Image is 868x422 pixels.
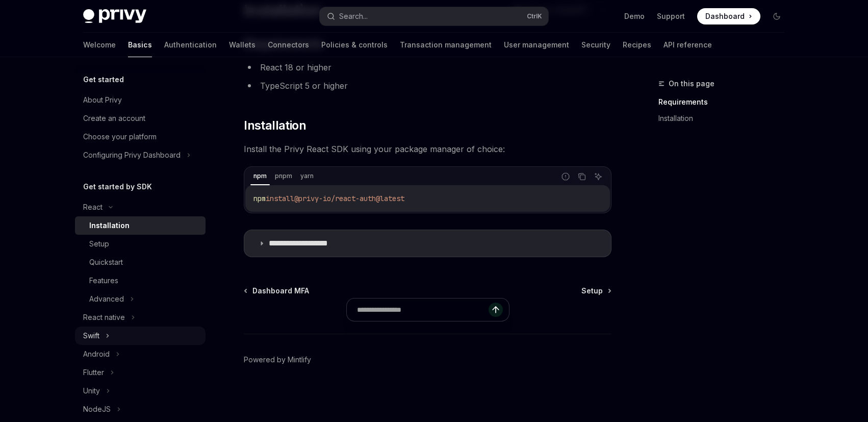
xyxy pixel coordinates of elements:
[244,79,611,93] li: TypeScript 5 or higher
[294,194,404,203] span: @privy-io/react-auth@latest
[504,33,569,57] a: User management
[623,33,651,57] a: Recipes
[575,170,589,183] button: Copy the contents from the code block
[320,7,548,26] button: Search...CtrlK
[89,275,118,287] div: Features
[527,12,542,20] span: Ctrl K
[83,73,124,86] h5: Get started
[83,385,100,397] div: Unity
[83,330,99,342] div: Swift
[89,293,124,305] div: Advanced
[581,286,603,296] span: Setup
[297,170,317,182] div: yarn
[657,11,685,21] a: Support
[75,271,206,290] a: Features
[705,11,745,21] span: Dashboard
[624,11,645,21] a: Demo
[559,170,572,183] button: Report incorrect code
[252,286,309,296] span: Dashboard MFA
[75,216,206,235] a: Installation
[83,94,122,106] div: About Privy
[128,33,152,57] a: Basics
[244,117,306,134] span: Installation
[75,109,206,128] a: Create an account
[489,303,503,317] button: Send message
[658,110,793,127] a: Installation
[89,256,123,268] div: Quickstart
[244,355,311,365] a: Powered by Mintlify
[83,366,104,379] div: Flutter
[250,170,270,182] div: npm
[658,94,793,110] a: Requirements
[321,33,388,57] a: Policies & controls
[83,403,111,415] div: NodeJS
[669,78,714,90] span: On this page
[266,194,294,203] span: install
[268,33,309,57] a: Connectors
[83,348,110,360] div: Android
[83,181,152,193] h5: Get started by SDK
[272,170,295,182] div: pnpm
[75,128,206,146] a: Choose your platform
[592,170,605,183] button: Ask AI
[75,253,206,271] a: Quickstart
[83,149,181,161] div: Configuring Privy Dashboard
[769,8,785,24] button: Toggle dark mode
[244,60,611,75] li: React 18 or higher
[83,201,103,213] div: React
[400,33,492,57] a: Transaction management
[229,33,256,57] a: Wallets
[89,238,109,250] div: Setup
[164,33,217,57] a: Authentication
[697,8,760,24] a: Dashboard
[244,142,611,156] span: Install the Privy React SDK using your package manager of choice:
[663,33,712,57] a: API reference
[83,131,157,143] div: Choose your platform
[75,91,206,109] a: About Privy
[89,219,130,232] div: Installation
[245,286,309,296] a: Dashboard MFA
[581,33,610,57] a: Security
[83,9,146,23] img: dark logo
[581,286,610,296] a: Setup
[83,33,116,57] a: Welcome
[75,235,206,253] a: Setup
[83,112,145,125] div: Create an account
[83,311,125,324] div: React native
[339,10,368,22] div: Search...
[253,194,266,203] span: npm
